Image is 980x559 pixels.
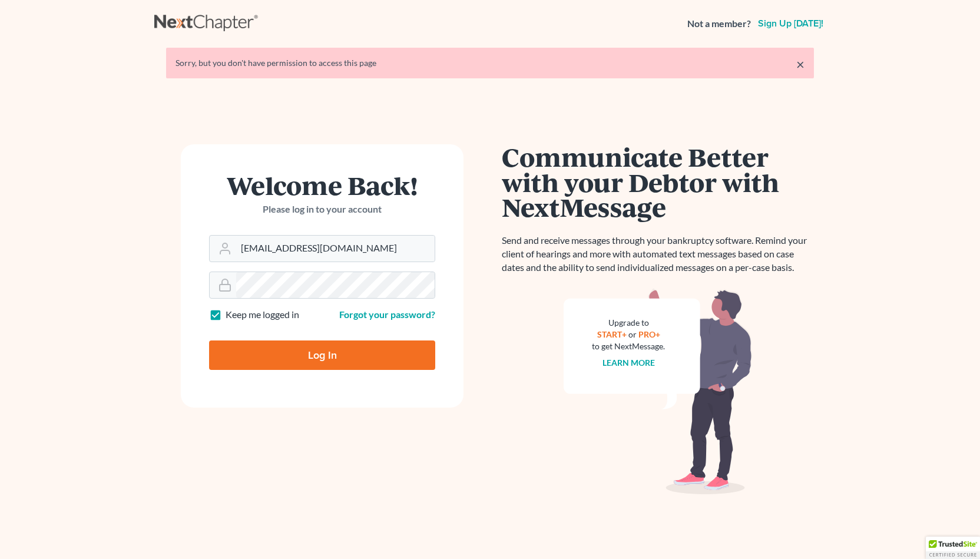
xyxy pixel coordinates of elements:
strong: Not a member? [687,17,751,31]
p: Send and receive messages through your bankruptcy software. Remind your client of hearings and mo... [502,234,814,274]
div: Sorry, but you don't have permission to access this page [176,57,804,69]
a: × [796,57,804,71]
h1: Communicate Better with your Debtor with NextMessage [502,144,814,220]
img: nextmessage_bg-59042aed3d76b12b5cd301f8e5b87938c9018125f34e5fa2b7a6b67550977c72.svg [564,289,752,495]
a: Learn more [602,358,655,368]
a: START+ [597,329,627,339]
span: or [628,329,637,339]
a: PRO+ [638,329,660,339]
input: Email Address [236,236,435,262]
input: Log In [209,340,435,370]
div: TrustedSite Certified [926,537,980,559]
label: Keep me logged in [226,308,299,322]
div: Upgrade to [592,317,665,329]
a: Sign up [DATE]! [756,19,826,28]
a: Forgot your password? [339,309,435,320]
p: Please log in to your account [209,203,435,216]
div: to get NextMessage. [592,340,665,352]
h1: Welcome Back! [209,173,435,198]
